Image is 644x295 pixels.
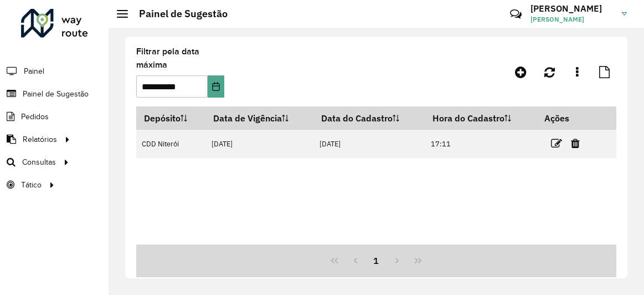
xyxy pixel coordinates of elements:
th: Data do Cadastro [314,106,425,130]
button: Choose Date [208,75,224,98]
span: Painel [24,65,44,77]
th: Ações [537,106,603,130]
th: Hora do Cadastro [425,106,537,130]
th: Depósito [136,106,206,130]
span: Relatórios [23,134,57,145]
th: Data de Vigência [206,106,314,130]
a: Contato Rápido [504,2,528,26]
td: 17:11 [425,130,537,158]
h3: [PERSON_NAME] [530,3,614,14]
button: 1 [366,250,387,271]
a: Excluir [571,136,580,151]
span: Tático [21,179,42,191]
span: Pedidos [21,111,49,123]
label: Filtrar pela data máxima [136,45,224,72]
span: [PERSON_NAME] [530,14,614,24]
td: CDD Niterói [136,130,206,158]
span: Consultas [22,156,56,168]
h2: Painel de Sugestão [128,8,228,20]
td: [DATE] [314,130,425,158]
span: Painel de Sugestão [23,88,89,100]
td: [DATE] [206,130,314,158]
a: Editar [551,136,562,151]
